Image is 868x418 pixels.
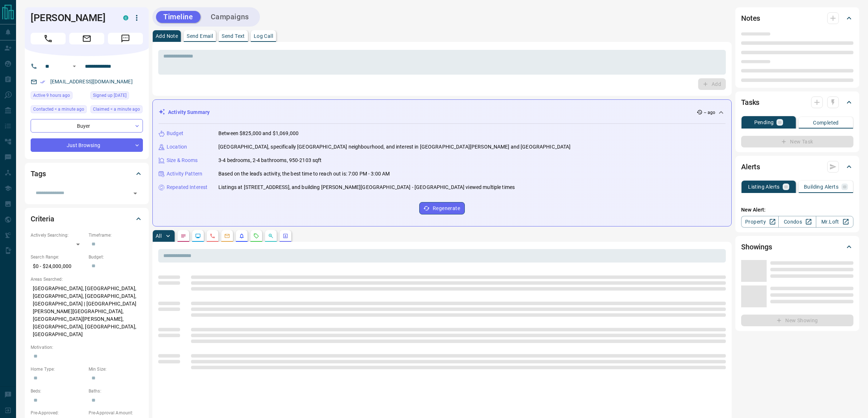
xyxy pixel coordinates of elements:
p: Actively Searching: [31,232,85,238]
h2: Alerts [741,161,760,173]
p: Search Range: [31,254,85,260]
p: Min Size: [89,366,143,372]
p: Listing Alerts [748,184,780,189]
p: Add Note [156,33,178,39]
h2: Notes [741,12,760,24]
div: condos.ca [123,15,128,20]
p: Building Alerts [804,184,838,189]
svg: Emails [224,233,230,239]
button: Open [130,188,140,198]
span: Call [31,33,66,44]
svg: Lead Browsing Activity [195,233,201,239]
p: Budget [167,130,183,137]
p: Timeframe: [89,232,143,238]
p: [GEOGRAPHIC_DATA], [GEOGRAPHIC_DATA], [GEOGRAPHIC_DATA], [GEOGRAPHIC_DATA], [GEOGRAPHIC_DATA] | [... [31,283,143,340]
svg: Email Verified [40,79,45,84]
p: Pending [754,120,774,125]
svg: Requests [253,233,259,239]
div: Activity Summary-- ago [159,106,725,119]
p: Motivation: [31,344,143,351]
p: Size & Rooms [167,157,198,164]
p: Listings at [STREET_ADDRESS], and building [PERSON_NAME][GEOGRAPHIC_DATA] - [GEOGRAPHIC_DATA] vie... [218,184,515,191]
p: $0 - $24,000,000 [31,260,85,272]
p: Log Call [254,33,273,39]
p: Completed [813,120,839,125]
span: Claimed < a minute ago [93,106,140,113]
div: Tue Aug 12 2025 [31,105,87,115]
h2: Tags [31,168,46,180]
p: New Alert: [741,206,853,214]
p: Pre-Approval Amount: [89,410,143,416]
p: Between $825,000 and $1,069,000 [218,130,299,137]
p: Repeated Interest [167,184,207,191]
div: Just Browsing [31,138,143,152]
p: Send Email [187,33,213,39]
p: [GEOGRAPHIC_DATA], specifically [GEOGRAPHIC_DATA] neighbourhood, and interest in [GEOGRAPHIC_DATA... [218,143,571,151]
p: Baths: [89,388,143,394]
a: Mr.Loft [816,216,853,228]
h2: Tasks [741,96,759,108]
p: All [156,233,161,238]
svg: Opportunities [268,233,274,239]
span: Active 9 hours ago [33,92,70,99]
div: Alerts [741,158,853,176]
button: Open [70,62,79,71]
span: Message [108,33,143,44]
svg: Calls [210,233,215,239]
a: Condos [778,216,816,228]
svg: Notes [180,233,186,239]
div: Tasks [741,94,853,111]
div: Tags [31,165,143,182]
p: Activity Summary [168,109,210,116]
p: Activity Pattern [167,170,202,178]
p: Beds: [31,388,85,394]
div: Buyer [31,119,143,133]
div: Notes [741,9,853,27]
p: Based on the lead's activity, the best time to reach out is: 7:00 PM - 3:00 AM [218,170,390,178]
a: Property [741,216,779,228]
div: Tue Aug 12 2025 [31,91,87,102]
h1: [PERSON_NAME] [31,12,112,24]
button: Timeline [156,11,201,23]
div: Tue Aug 12 2025 [90,105,143,115]
p: Location [167,143,187,151]
svg: Agent Actions [283,233,288,239]
div: Showings [741,238,853,256]
h2: Showings [741,241,772,253]
span: Signed up [DATE] [93,92,126,99]
svg: Listing Alerts [239,233,245,239]
p: Send Text [222,33,245,39]
button: Regenerate [419,202,465,214]
div: Criteria [31,210,143,228]
span: Email [69,33,104,44]
p: Areas Searched: [31,276,143,283]
p: Budget: [89,254,143,260]
button: Campaigns [203,11,256,23]
p: Pre-Approved: [31,410,85,416]
p: Home Type: [31,366,85,372]
div: Sat Mar 02 2024 [90,91,143,102]
a: [EMAIL_ADDRESS][DOMAIN_NAME] [50,79,133,84]
span: Contacted < a minute ago [33,106,84,113]
p: 3-4 bedrooms, 2-4 bathrooms, 950-2103 sqft [218,157,322,164]
h2: Criteria [31,213,54,225]
p: -- ago [704,109,715,116]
